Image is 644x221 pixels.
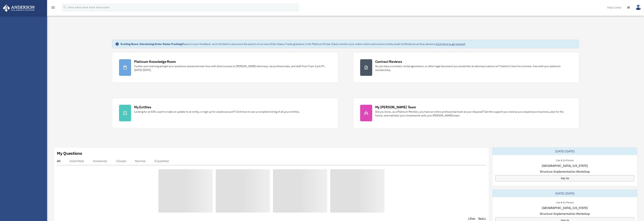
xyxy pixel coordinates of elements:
[63,5,67,9] i: search
[93,159,107,163] div: Answered
[121,42,465,46] div: Based on your feedback, we're thrilled to announce the launch of our new Order Status Tracking fe...
[121,42,182,46] strong: Exciting News: Introducing Order Status Tracking!
[492,147,637,155] div: [DATE]-[DATE]
[542,163,588,168] span: [GEOGRAPHIC_DATA], [US_STATE]
[495,175,634,181] a: Sign Up
[478,216,486,220] a: Next >
[51,5,55,10] i: menu
[57,159,60,163] div: All
[116,159,126,163] div: Closed
[135,159,145,163] div: Normal
[2,5,36,12] img: Anderson Advisors Platinum Portal
[468,216,475,220] a: < Prev
[636,5,641,10] img: User Pic
[436,42,465,46] a: Click Here to get started!
[70,159,84,163] div: Submitted
[112,98,338,128] a: My Entities Looking for an EIN, want to make an update to an entity, or sign up for a bank accoun...
[154,159,169,163] div: Expedited
[553,200,577,204] div: Live & In-Person
[553,158,577,162] div: Live & In-Person
[540,169,590,174] span: Structure Implementation Workshop
[353,98,579,128] a: My [PERSON_NAME] Team Did you know, as a Platinum Member, you have an entire professional team at...
[375,59,402,64] div: Contract Reviews
[112,52,338,83] a: Platinum Knowledge Room Further your learning and get your questions answered real-time with dire...
[375,64,572,72] div: Do you have a contract, rental agreement, or other legal document you would like an attorney's ad...
[134,64,331,72] div: Further your learning and get your questions answered real-time with direct access to [PERSON_NAM...
[134,105,151,109] div: My Entities
[51,7,55,10] a: menu
[492,190,637,197] div: [DATE]-[DATE]
[57,150,82,156] div: My Questions
[134,59,176,64] div: Platinum Knowledge Room
[353,52,579,83] a: Contract Reviews Do you have a contract, rental agreement, or other legal document you would like...
[540,211,590,216] span: Structure Implementation Workshop
[375,110,572,117] div: Did you know, as a Platinum Member, you have an entire professional team at your disposal? Get th...
[542,206,588,210] span: [GEOGRAPHIC_DATA], [US_STATE]
[375,105,416,109] div: My [PERSON_NAME] Team
[134,110,300,114] div: Looking for an EIN, want to make an update to an entity, or sign up for a bank account? Click her...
